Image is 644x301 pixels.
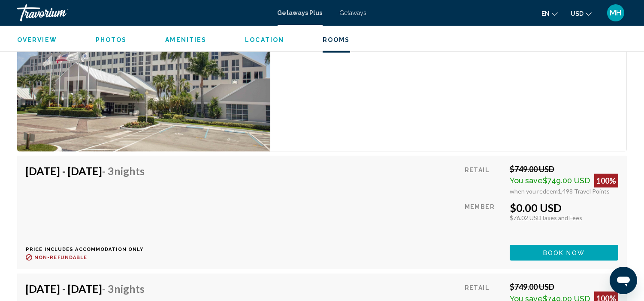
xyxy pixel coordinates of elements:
[323,36,350,44] button: Rooms
[26,164,145,177] h4: [DATE] - [DATE]
[610,267,637,294] iframe: Button to launch messaging window
[571,7,592,20] button: Change currency
[278,9,323,16] a: Getaways Plus
[245,36,284,43] span: Location
[102,282,145,295] span: - 3
[510,164,618,174] div: $749.00 USD
[541,10,550,17] span: en
[510,282,618,292] div: $749.00 USD
[510,201,618,214] div: $0.00 USD
[17,4,269,21] a: Travorium
[96,36,127,44] button: Photos
[114,164,145,177] span: Nights
[165,36,206,44] button: Amenities
[17,36,57,43] span: Overview
[34,255,87,260] span: Non-refundable
[541,214,582,221] span: Taxes and Fees
[594,174,618,188] div: 100%
[165,36,206,43] span: Amenities
[340,9,367,16] a: Getaways
[102,164,145,177] span: - 3
[541,7,558,20] button: Change language
[26,247,151,252] p: Price includes accommodation only
[605,4,627,22] button: User Menu
[245,36,284,44] button: Location
[114,282,145,295] span: Nights
[510,188,558,195] span: when you redeem
[465,164,503,195] div: Retail
[17,36,57,44] button: Overview
[558,188,610,195] span: 1,498 Travel Points
[543,250,585,256] span: Book now
[510,176,543,185] span: You save
[323,36,350,43] span: Rooms
[510,245,618,261] button: Book now
[571,10,584,17] span: USD
[610,9,622,17] span: MH
[26,282,145,295] h4: [DATE] - [DATE]
[96,36,127,43] span: Photos
[510,214,618,221] div: $76.02 USD
[465,201,503,238] div: Member
[543,176,590,185] span: $749.00 USD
